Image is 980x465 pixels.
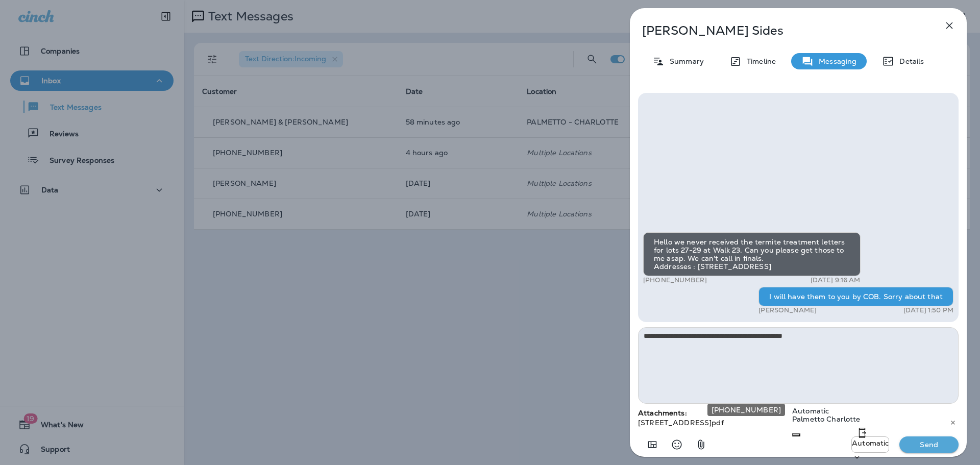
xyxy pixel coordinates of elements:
[758,306,817,314] p: [PERSON_NAME]
[908,440,950,449] p: Send
[792,415,861,423] p: Palmetto Charlotte
[899,436,959,453] button: Send
[643,276,707,284] p: [PHONE_NUMBER]
[643,232,861,276] div: Hello we never received the termite treatment letters for lots 27-29 at Walk 23. Can you please g...
[638,408,687,418] strong: Attachments:
[792,415,861,423] div: +1 (704) 307-2477
[758,287,953,306] div: I will have them to you by COB. Sorry about that
[742,57,776,65] p: Timeline
[903,306,953,314] p: [DATE] 1:50 PM
[642,23,921,38] p: [PERSON_NAME] Sides
[811,276,861,284] p: [DATE] 9:16 AM
[852,439,889,447] p: Automatic
[667,434,687,455] button: Select an emoji
[814,57,856,65] p: Messaging
[707,404,785,416] div: [PHONE_NUMBER]
[665,57,704,65] p: Summary
[792,407,861,415] p: Automatic
[894,57,924,65] p: Details
[638,419,724,427] div: [STREET_ADDRESS]pdf
[642,434,663,455] button: Add in a premade template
